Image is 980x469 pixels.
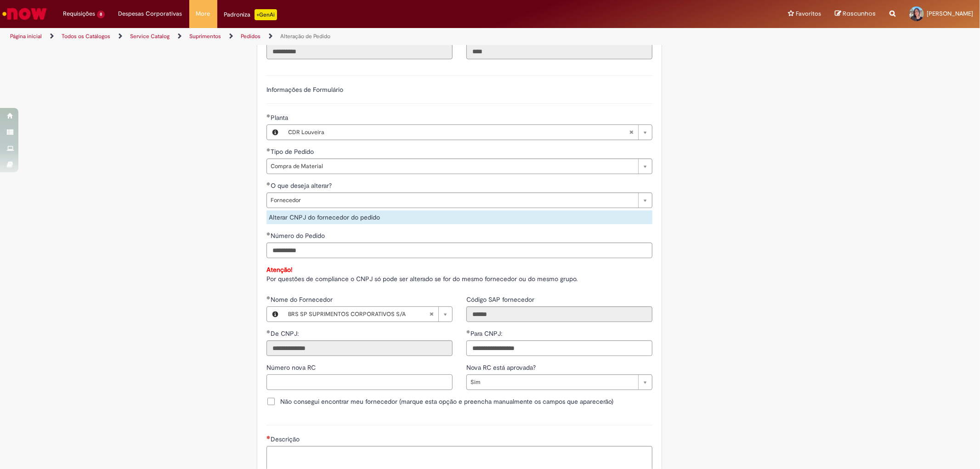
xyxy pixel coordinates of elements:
[466,44,652,59] input: Código da Unidade
[466,363,538,372] span: Nova RC está aprovada?
[266,182,271,186] span: Obrigatório Preenchido
[97,11,105,18] span: 8
[280,397,613,406] span: Não consegui encontrar meu fornecedor (marque esta opção e preencha manualmente os campos que apa...
[266,266,292,274] strong: Atenção!
[624,125,638,140] abbr: Limpar campo Planta
[271,193,634,208] span: Fornecedor
[266,329,300,338] label: Somente leitura - De CNPJ:
[283,307,452,322] a: BRS SP SUPRIMENTOS CORPORATIVOS S/ALimpar campo Nome do Fornecedor
[271,181,334,190] span: O que deseja alterar?
[288,125,629,140] span: CDR Louveira
[189,33,221,40] a: Suprimentos
[266,363,317,372] span: Número nova RC
[843,9,876,18] span: Rascunhos
[283,125,652,140] a: CDR LouveiraLimpar campo Planta
[271,159,634,174] span: Compra de Material
[280,33,330,40] a: Alteração de Pedido
[271,435,301,443] span: Descrição
[466,295,536,304] label: Somente leitura - Código SAP fornecedor
[470,375,634,390] span: Sim
[267,125,283,140] button: Planta, Visualizar este registro CDR Louveira
[266,330,271,333] span: Obrigatório Preenchido
[835,10,876,18] a: Rascunhos
[130,33,170,40] a: Service Catalog
[1,5,48,23] img: ServiceNow
[266,296,271,299] span: Obrigatório Preenchido
[271,232,327,240] span: Número do Pedido
[271,295,334,304] span: Nome do Fornecedor
[266,85,343,94] label: Informações de Formulário
[266,44,453,59] input: Título
[266,340,453,356] input: De CNPJ:
[425,307,438,322] abbr: Limpar campo Nome do Fornecedor
[196,9,210,18] span: More
[271,329,300,338] span: Somente leitura - De CNPJ:
[271,113,290,122] span: Necessários - Planta
[266,232,271,236] span: Obrigatório Preenchido
[266,114,271,118] span: Obrigatório Preenchido
[119,9,182,18] span: Despesas Corporativas
[266,148,271,152] span: Obrigatório Preenchido
[470,329,504,338] span: Para CNPJ:
[266,243,652,258] input: Número do Pedido
[466,306,652,322] input: Código SAP fornecedor
[266,435,271,439] span: Necessários
[927,10,973,17] span: [PERSON_NAME]
[266,374,453,390] input: Número nova RC
[271,147,316,156] span: Tipo de Pedido
[796,9,821,18] span: Favoritos
[7,28,646,45] ul: Trilhas de página
[266,265,652,283] p: Por questões de compliance o CNPJ só pode ser alterado se for do mesmo fornecedor ou do mesmo grupo.
[62,33,110,40] a: Todos os Catálogos
[224,9,277,20] div: Padroniza
[241,33,261,40] a: Pedidos
[266,210,652,224] div: Alterar CNPJ do fornecedor do pedido
[466,340,652,356] input: Para CNPJ:
[255,9,277,20] p: +GenAi
[267,307,283,322] button: Nome do Fornecedor, Visualizar este registro BRS SP SUPRIMENTOS CORPORATIVOS S/A
[10,33,42,40] a: Página inicial
[288,307,429,322] span: BRS SP SUPRIMENTOS CORPORATIVOS S/A
[63,9,95,18] span: Requisições
[466,330,470,333] span: Obrigatório Preenchido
